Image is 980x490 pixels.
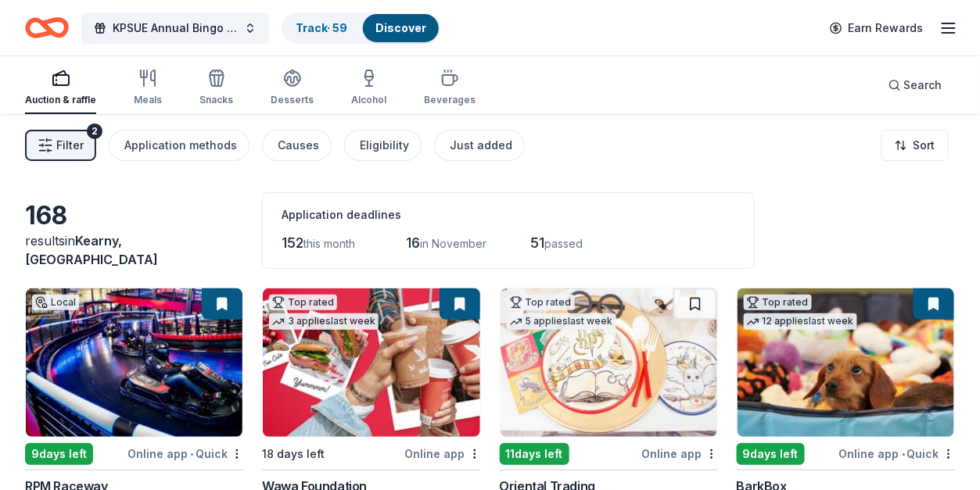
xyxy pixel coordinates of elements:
span: 152 [282,234,303,251]
button: Eligibility [344,130,422,161]
div: 5 applies last week [507,313,616,330]
span: Search [904,76,942,95]
button: Filter2 [25,130,96,161]
div: 168 [25,200,243,231]
div: Desserts [271,94,314,106]
div: Top rated [269,295,337,310]
a: Track· 59 [296,21,347,34]
div: Application deadlines [282,206,735,224]
img: Image for Wawa Foundation [263,288,479,437]
span: passed [544,237,583,250]
div: Meals [134,94,162,106]
div: Eligibility [360,136,409,155]
span: in November [420,237,486,250]
div: Online app Quick [839,444,955,463]
a: Earn Rewards [820,14,933,42]
span: 16 [406,234,420,251]
a: Home [25,9,69,46]
span: 51 [530,234,544,251]
div: Online app [642,444,718,463]
button: Meals [134,63,162,114]
span: • [902,448,905,460]
div: 3 applies last week [269,313,379,330]
div: 9 days left [737,443,805,465]
span: Kearny, [GEOGRAPHIC_DATA] [25,233,158,267]
div: Local [32,295,79,310]
div: Application methods [124,136,237,155]
span: in [25,233,158,267]
div: 9 days left [25,443,93,465]
span: KPSUE Annual Bingo Night [113,19,238,38]
button: Sort [881,130,949,161]
div: Online app [405,444,481,463]
a: Discover [375,21,426,34]
button: Search [876,70,955,101]
div: 12 applies last week [744,313,857,330]
span: Filter [56,136,84,155]
button: Track· 59Discover [282,13,440,44]
div: Causes [278,136,319,155]
div: Just added [450,136,512,155]
div: results [25,231,243,269]
img: Image for RPM Raceway [26,288,242,437]
div: Top rated [507,295,575,310]
span: this month [303,237,355,250]
button: Alcohol [351,63,386,114]
div: 2 [87,123,102,139]
div: Online app Quick [127,444,243,463]
div: 11 days left [500,443,569,465]
div: Beverages [424,94,476,106]
div: Snacks [199,94,233,106]
img: Image for Oriental Trading [501,288,717,437]
span: • [190,448,193,460]
img: Image for BarkBox [738,288,954,437]
button: Beverages [424,63,476,114]
button: Snacks [199,63,233,114]
div: 18 days left [262,445,325,463]
div: Auction & raffle [25,94,96,106]
div: Alcohol [351,94,386,106]
button: Just added [434,130,525,161]
button: Auction & raffle [25,63,96,114]
span: Sort [914,136,935,155]
div: Top rated [744,295,812,310]
button: KPSUE Annual Bingo Night [81,13,269,44]
button: Desserts [271,63,314,114]
button: Application methods [109,130,249,161]
button: Causes [262,130,332,161]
